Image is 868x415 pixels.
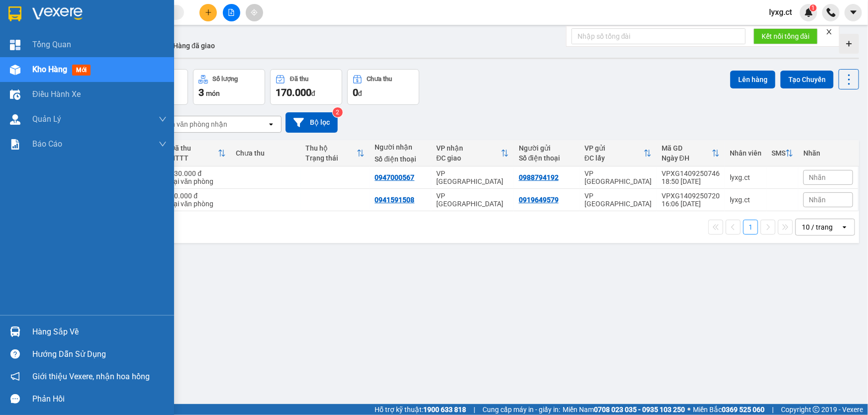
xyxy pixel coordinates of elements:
span: Tổng Quan [32,38,71,51]
img: warehouse-icon [10,65,20,75]
div: lyxg.ct [730,173,762,181]
strong: 0708 023 035 - 0935 103 250 [594,406,685,414]
div: 18:50 [DATE] [662,177,720,185]
div: Chưa thu [367,76,392,83]
th: Toggle SortBy [657,140,725,166]
div: VP [GEOGRAPHIC_DATA] [436,169,509,185]
svg: open [267,120,275,128]
span: Cung cấp máy in - giấy in: [482,404,560,415]
strong: 0369 525 060 [722,406,765,414]
span: caret-down [849,8,858,17]
b: GỬI : VP [GEOGRAPHIC_DATA] [12,72,148,105]
div: Nhãn [803,149,853,157]
img: warehouse-icon [10,89,20,100]
div: Tạo kho hàng mới [839,34,859,54]
button: Hàng đã giao [165,34,223,58]
button: plus [199,4,217,21]
div: VPXG1409250746 [662,169,720,177]
span: đ [311,89,315,97]
div: Thu hộ [305,144,357,152]
div: VP nhận [436,144,501,152]
span: Miền Bắc [693,404,765,415]
div: Đã thu [290,76,308,83]
div: Phản hồi [32,392,167,407]
button: Chưa thu0đ [347,69,419,105]
li: Cổ Đạm, xã [GEOGRAPHIC_DATA], [GEOGRAPHIC_DATA] [93,24,416,37]
span: Nhãn [809,196,826,204]
div: Nhân viên [730,149,762,157]
div: 0941591508 [375,196,414,204]
div: Chưa thu [236,149,295,157]
div: ĐC lấy [584,154,644,162]
img: logo.jpg [12,12,62,62]
span: món [206,89,220,97]
div: ĐC giao [436,154,501,162]
button: Số lượng3món [193,69,265,105]
span: mới [72,65,91,76]
span: Kết nối tổng đài [762,31,810,42]
span: Miền Nam [563,404,685,415]
span: lyxg.ct [761,6,800,18]
div: Số điện thoại [519,154,575,162]
span: 1 [811,4,815,11]
div: Trạng thái [305,154,357,162]
div: 10 / trang [802,222,833,232]
div: Tại văn phòng [170,200,226,208]
div: VP [GEOGRAPHIC_DATA] [584,192,652,208]
div: 40.000 đ [170,192,226,200]
span: copyright [813,406,820,413]
strong: 1900 633 818 [423,406,466,414]
div: Người nhận [375,143,426,151]
div: Số điện thoại [375,155,426,163]
img: phone-icon [827,8,836,17]
div: Số lượng [213,76,238,83]
div: VP [GEOGRAPHIC_DATA] [584,169,652,185]
div: 16:06 [DATE] [662,200,720,208]
div: Người gửi [519,144,575,152]
span: down [159,140,167,148]
div: 130.000 đ [170,169,226,177]
span: Kho hàng [32,65,67,74]
button: 1 [743,220,758,235]
span: file-add [228,9,235,16]
div: VP [GEOGRAPHIC_DATA] [436,192,509,208]
div: Ngày ĐH [662,154,712,162]
span: Quản Lý [32,113,61,125]
div: Đã thu [170,144,218,152]
div: Mã GD [662,144,712,152]
div: 0919649579 [519,196,559,204]
span: close [826,28,833,35]
input: Nhập số tổng đài [572,28,746,44]
img: icon-new-feature [804,8,813,17]
span: Hỗ trợ kỹ thuật: [375,404,466,415]
img: warehouse-icon [10,114,20,125]
th: Toggle SortBy [300,140,370,166]
span: ⚪️ [687,408,690,412]
span: Báo cáo [32,138,62,150]
sup: 1 [810,4,817,11]
button: Kết nối tổng đài [754,28,818,44]
button: Tạo Chuyến [780,71,834,88]
div: SMS [772,149,785,157]
th: Toggle SortBy [579,140,657,166]
span: 3 [198,86,204,98]
img: solution-icon [10,139,20,150]
span: down [159,115,167,123]
span: đ [358,89,362,97]
button: Bộ lọc [286,112,338,133]
sup: 2 [333,107,343,117]
div: Hàng sắp về [32,325,167,339]
span: notification [10,372,20,381]
img: warehouse-icon [10,327,20,337]
button: caret-down [845,4,862,21]
span: | [474,404,475,415]
svg: open [841,223,849,231]
span: message [10,394,20,404]
span: Điều hành xe [32,88,81,100]
th: Toggle SortBy [165,140,231,166]
div: Chọn văn phòng nhận [159,119,227,129]
th: Toggle SortBy [431,140,514,166]
div: VPXG1409250720 [662,192,720,200]
span: Nhãn [809,173,826,181]
span: 0 [353,86,358,98]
